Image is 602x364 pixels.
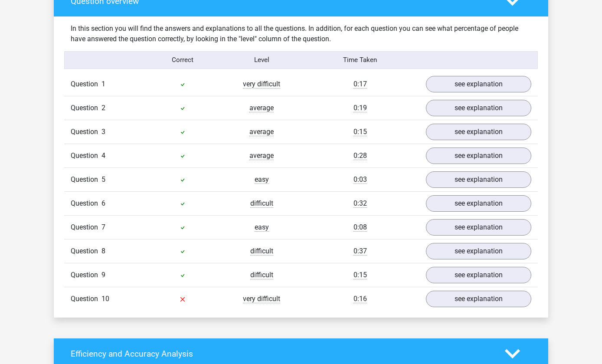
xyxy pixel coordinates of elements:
[353,247,367,256] span: 0:37
[101,271,105,279] span: 9
[243,295,280,303] span: very difficult
[71,79,101,89] span: Question
[71,174,101,185] span: Question
[353,128,367,136] span: 0:15
[255,175,269,184] span: easy
[353,80,367,89] span: 0:17
[101,247,105,255] span: 8
[255,223,269,232] span: easy
[426,148,531,164] a: see explanation
[426,100,531,116] a: see explanation
[426,291,531,307] a: see explanation
[101,175,105,184] span: 5
[71,294,101,304] span: Question
[353,175,367,184] span: 0:03
[71,246,101,256] span: Question
[243,80,280,89] span: very difficult
[144,55,222,65] div: Correct
[426,219,531,236] a: see explanation
[71,127,101,137] span: Question
[71,349,492,359] h4: Efficiency and Accuracy Analysis
[71,198,101,209] span: Question
[353,271,367,279] span: 0:15
[426,76,531,92] a: see explanation
[71,151,101,161] span: Question
[71,270,101,280] span: Question
[426,124,531,140] a: see explanation
[249,128,274,136] span: average
[353,295,367,303] span: 0:16
[353,199,367,208] span: 0:32
[222,55,301,65] div: Level
[101,199,105,207] span: 6
[64,23,538,44] div: In this section you will find the answers and explanations to all the questions. In addition, for...
[250,247,273,256] span: difficult
[250,271,273,279] span: difficult
[101,151,105,160] span: 4
[426,195,531,212] a: see explanation
[353,151,367,160] span: 0:28
[353,223,367,232] span: 0:08
[301,55,419,65] div: Time Taken
[101,128,105,136] span: 3
[71,222,101,233] span: Question
[353,104,367,112] span: 0:19
[249,104,274,112] span: average
[101,295,109,303] span: 10
[426,243,531,259] a: see explanation
[71,103,101,113] span: Question
[101,104,105,112] span: 2
[250,199,273,208] span: difficult
[249,151,274,160] span: average
[426,171,531,188] a: see explanation
[101,80,105,88] span: 1
[101,223,105,231] span: 7
[426,267,531,283] a: see explanation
